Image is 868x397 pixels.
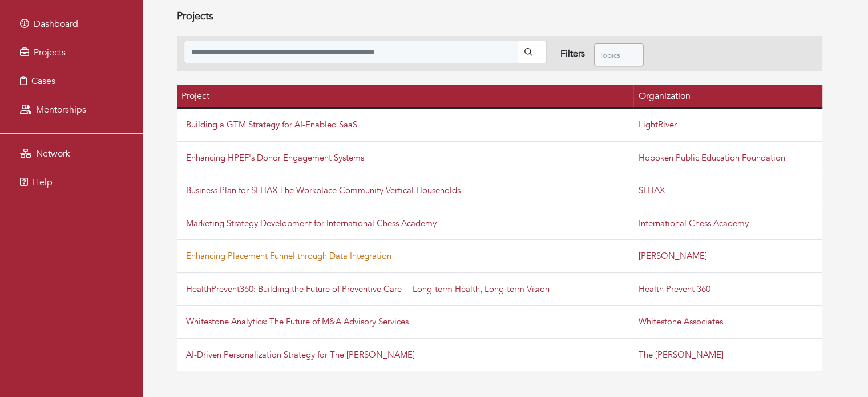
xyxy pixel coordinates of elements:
[186,152,364,163] a: Enhancing HPEF's Donor Engagement Systems
[3,41,140,64] a: Projects
[31,75,55,87] span: Cases
[3,142,140,165] a: Network
[638,185,664,196] a: SFHAX
[177,85,633,108] th: Project
[186,185,461,196] a: Business Plan for SFHAX The Workplace Community Vertical Households
[34,18,78,30] span: Dashboard
[633,85,822,108] th: Organization
[186,250,391,262] a: Enhancing Placement Funnel through Data Integration
[638,349,723,360] a: The [PERSON_NAME]
[33,176,53,189] span: Help
[186,283,550,295] a: HealthPrevent360: Building the Future of Preventive Care— Long-term Health, Long-term Vision
[638,250,706,262] a: [PERSON_NAME]
[3,171,140,194] a: Help
[599,44,629,67] span: Topics
[638,283,710,295] a: Health Prevent 360
[560,47,585,61] div: Filters
[3,13,140,35] a: Dashboard
[186,316,409,327] a: Whitestone Analytics: The Future of M&A Advisory Services
[638,152,785,163] a: Hoboken Public Education Foundation
[638,119,676,130] a: LightRiver
[638,316,722,327] a: Whitestone Associates
[36,147,70,160] span: Network
[186,119,357,130] a: Building a GTM Strategy for AI-Enabled SaaS
[3,70,140,93] a: Cases
[34,46,66,59] span: Projects
[3,98,140,121] a: Mentorships
[36,103,86,116] span: Mentorships
[177,10,822,23] h4: Projects
[186,349,415,360] a: AI-Driven Personalization Strategy for The [PERSON_NAME]
[638,218,748,229] a: International Chess Academy
[186,218,437,229] a: Marketing Strategy Development for International Chess Academy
